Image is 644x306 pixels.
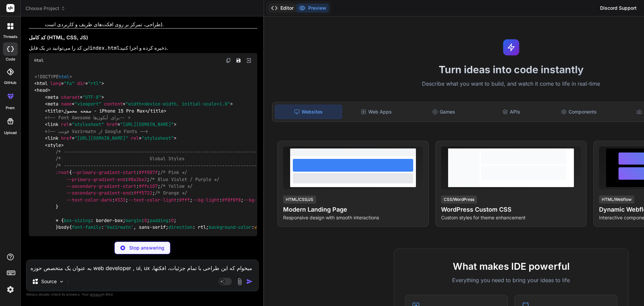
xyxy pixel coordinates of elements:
[441,195,477,204] div: CSS/WordPress
[56,163,270,169] span: /* -------------------------------------------------------------------------- */
[160,169,187,175] span: /* Pink */
[405,276,618,284] p: Everything you need to bring your ideas to life
[37,87,48,93] span: head
[411,105,477,119] div: Games
[405,259,618,273] h2: What makes IDE powerful
[139,183,158,189] span: #ffc107
[234,56,243,65] button: Save file
[83,94,101,100] span: "UTF-8"
[48,101,58,107] span: meta
[168,224,193,230] span: direction
[125,217,142,223] span: margin
[5,284,16,295] img: settings
[74,101,101,107] span: "viewport"
[45,108,64,114] span: < >
[29,44,257,52] p: این کد را می‌توانید در یک فایل ذخیره کرده و اجرا کنید.
[283,205,423,214] h4: Modern Landing Page
[59,74,69,80] span: html
[48,135,58,141] span: link
[160,183,193,189] span: /* Yellow */
[222,197,241,203] span: #f8f8f8
[155,190,187,196] span: /* Orange */
[45,128,148,134] span: <!-- فونت Vazirmatn از Google Fonts -->
[193,197,219,203] span: --bg-light
[128,176,147,182] span: #8a2be2
[56,156,270,162] span: /* Global Styles */
[61,122,69,128] span: rel
[139,169,158,175] span: #ff007f
[6,105,15,111] label: prem
[64,80,74,86] span: "fa"
[128,197,176,203] span: --text-color-light
[4,80,16,86] label: GitHub
[150,108,164,114] span: title
[236,278,244,286] img: attachment
[77,80,85,86] span: dir
[254,224,262,230] span: var
[37,80,48,86] span: html
[107,122,117,128] span: href
[50,80,61,86] span: lang
[56,169,69,175] span: :root
[142,135,174,141] span: "stylesheet"
[596,3,641,13] div: Discord Support
[48,94,58,100] span: meta
[34,149,549,230] span: { : ; : ; : ; : ; : ; : ; : ; : ; : ( , , , ); : ( , , , ); : ( , , , ); } * { : border-box; : ; ...
[41,278,57,285] p: Source
[45,101,233,107] span: < = = >
[45,122,176,128] span: < = = >
[145,108,166,114] span: </ >
[343,105,410,119] div: Web Apps
[34,58,44,63] span: Html
[441,214,581,221] p: Custom styles for theme enhancement
[64,217,91,223] span: box-sizing
[72,224,101,230] span: font-family
[48,108,61,114] span: title
[74,135,128,141] span: "[URL][DOMAIN_NAME]"
[48,122,58,128] span: link
[29,34,257,42] h3: کد کامل (HTML, CSS, JS)
[104,224,133,230] span: 'Vazirmatn'
[120,122,174,128] span: "[URL][DOMAIN_NAME]"
[66,176,125,182] span: --primary-gradient-end
[441,205,581,214] h4: WordPress Custom CSS
[45,94,104,100] span: < = >
[246,278,253,285] img: icon
[3,34,17,40] label: threads
[66,197,112,203] span: --text-color-dark
[244,197,270,203] span: --bg-white
[268,3,296,13] button: Editor
[26,291,259,298] p: Always double-check its answers. Your in Bind
[115,197,125,203] span: #333
[226,58,231,63] img: copy
[296,3,329,13] button: Preview
[56,149,270,155] span: /* -------------------------------------------------------------------------- */
[48,142,61,148] span: style
[150,176,219,182] span: /* Blue Violet / Purple */
[90,292,102,296] span: privacy
[90,45,120,51] code: index.html
[6,56,15,62] label: code
[131,135,139,141] span: rel
[104,101,123,107] span: content
[45,115,130,121] span: <!-- Font Awesome برای آیکون‌ها -->
[72,122,104,128] span: "stylesheet"
[150,217,168,223] span: padding
[34,73,549,231] code: صفحه محصول - iPhone 15 Pro Max
[72,169,136,175] span: --primary-gradient-start
[66,183,136,189] span: --secondary-gradient-start
[133,190,152,196] span: #ff5722
[59,279,64,285] img: Pick Models
[45,135,176,141] span: < = = >
[25,5,65,12] span: Choose Project
[283,195,316,204] div: HTML/CSS/JS
[61,101,72,107] span: name
[546,105,612,119] div: Components
[4,130,17,136] label: Upload
[35,74,72,80] span: <!DOCTYPE >
[179,197,190,203] span: #fff
[478,105,544,119] div: APIs
[61,94,80,100] span: charset
[209,224,252,230] span: background-color
[144,217,147,223] span: 0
